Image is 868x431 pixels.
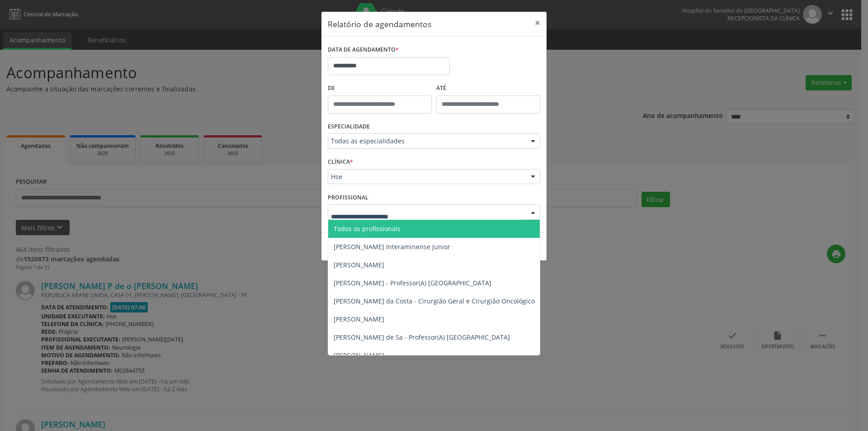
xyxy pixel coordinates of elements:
[328,43,399,57] label: DATA DE AGENDAMENTO
[331,172,522,181] span: Hse
[528,12,547,34] button: Close
[334,224,401,233] span: Todos os profissionais
[436,81,540,95] label: ATÉ
[334,315,384,323] span: [PERSON_NAME]
[328,190,368,204] label: PROFISSIONAL
[334,242,450,251] span: [PERSON_NAME] Interaminense Junior
[331,137,522,146] span: Todas as especialidades
[334,351,384,360] span: [PERSON_NAME]
[334,279,491,287] span: [PERSON_NAME] - Professor(A) [GEOGRAPHIC_DATA]
[328,120,370,134] label: ESPECIALIDADE
[334,297,535,305] span: [PERSON_NAME] da Costa - Cirurgião Geral e Cirurgião Oncológico
[328,18,431,30] h5: Relatório de agendamentos
[328,81,432,95] label: De
[334,333,510,341] span: [PERSON_NAME] de Sa - Professor(A) [GEOGRAPHIC_DATA]
[334,260,384,269] span: [PERSON_NAME]
[328,155,353,169] label: CLÍNICA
